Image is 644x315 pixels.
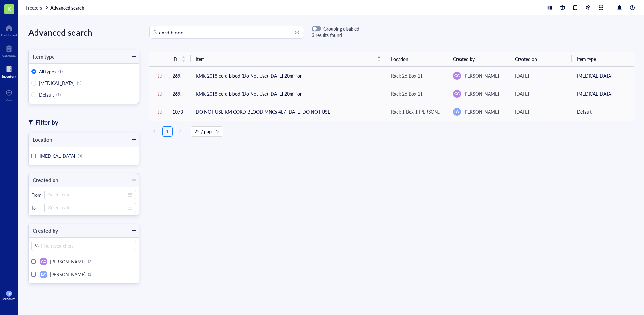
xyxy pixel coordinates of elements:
[2,64,16,78] a: Inventory
[7,292,11,296] span: SP
[29,226,58,235] div: Created by
[454,109,460,114] span: LW
[3,297,15,301] div: Account
[88,259,92,264] div: (2)
[2,43,16,58] a: Notebook
[58,69,63,74] div: (3)
[48,191,126,198] input: Select date
[173,55,178,62] span: ID
[312,32,359,39] div: 3 results found
[31,192,42,198] div: From
[515,72,567,79] div: [DATE]
[153,129,156,133] span: left
[149,126,160,137] li: Previous Page
[50,271,85,278] span: [PERSON_NAME]
[515,108,567,115] div: [DATE]
[167,103,191,121] td: 1073
[29,176,58,185] div: Created on
[48,204,126,211] input: Select date
[39,80,74,86] span: [MEDICAL_DATA]
[515,90,567,97] div: [DATE]
[41,272,46,277] span: LW
[386,52,448,67] th: Location
[323,26,359,32] div: Grouping disabled
[88,272,92,277] div: (1)
[40,153,75,159] span: [MEDICAL_DATA]
[391,90,423,97] div: Rack 26 Box 11
[463,72,499,79] span: [PERSON_NAME]
[454,91,460,97] span: GG
[167,85,191,103] td: 26920
[77,81,81,86] div: (2)
[572,85,634,103] td: [MEDICAL_DATA]
[29,52,55,61] div: Item type
[41,259,46,264] span: GG
[454,73,460,79] span: GG
[2,54,16,58] div: Notebook
[31,205,42,211] div: To
[39,91,54,98] span: Default
[50,5,85,11] a: Advanced search
[39,68,56,75] span: All types
[448,52,510,67] th: Created by
[175,126,185,137] button: right
[35,118,58,127] div: Filter by
[196,55,373,62] span: Item
[463,91,499,97] span: [PERSON_NAME]
[391,108,443,115] div: Rack 1 Box 1 [PERSON_NAME]
[194,127,219,136] span: 25 / page
[2,74,16,78] div: Inventory
[391,72,423,79] div: Rack 26 Box 11
[1,33,17,37] div: Dashboard
[178,129,182,133] span: right
[191,52,386,67] th: Item
[26,5,49,11] a: Freezers
[28,26,139,39] div: Advanced search
[167,67,191,85] td: 26921
[163,127,172,136] a: 1
[175,126,185,137] li: Next Page
[1,23,17,37] a: Dashboard
[191,103,386,121] td: DO NOT USE KM CORD BLOOD MNCs 4E7 [DATE] DO NOT USE
[162,126,173,137] li: 1
[191,67,386,85] td: KMK 2018 cord blood (Do Not Use) [DATE] 20million
[149,126,160,137] button: left
[463,109,499,115] span: [PERSON_NAME]
[191,85,386,103] td: KMK 2018 cord blood (Do Not Use) [DATE] 20million
[572,52,634,67] th: Item type
[7,5,11,13] span: K
[78,153,82,158] div: (3)
[6,98,12,102] div: Add
[50,258,85,265] span: [PERSON_NAME]
[26,5,42,11] span: Freezers
[572,103,634,121] td: Default
[167,52,191,67] th: ID
[510,52,572,67] th: Created on
[191,126,223,137] div: Page Size
[56,92,61,97] div: (1)
[29,135,52,144] div: Location
[572,67,634,85] td: [MEDICAL_DATA]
